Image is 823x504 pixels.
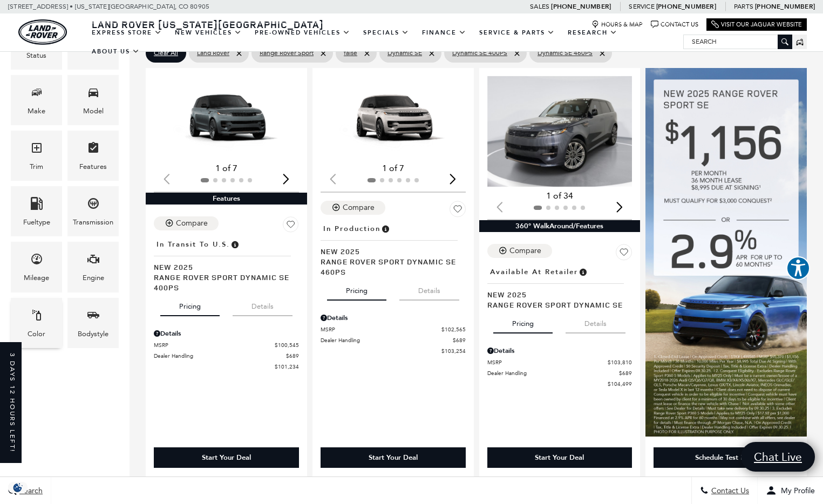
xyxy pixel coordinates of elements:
[5,482,30,493] img: Opt-Out Icon
[321,256,458,277] span: Range Rover Sport Dynamic SE 460PS
[612,195,627,219] div: Next slide
[18,19,67,45] img: Land Rover
[711,21,802,29] a: Visit Our Jaguar Website
[321,313,466,323] div: Pricing Details - Range Rover Sport Dynamic SE 460PS
[30,194,43,216] span: Fueltype
[755,2,815,11] a: [PHONE_NUMBER]
[11,298,62,348] div: ColorColor
[154,341,275,349] span: MSRP
[283,216,299,237] button: Save Vehicle
[446,167,460,191] div: Next slide
[154,447,299,468] div: Start Your Deal
[11,242,62,292] div: MileageMileage
[591,21,643,29] a: Hours & Map
[286,352,299,360] span: $689
[248,23,357,42] a: Pre-Owned Vehicles
[87,194,100,216] span: Transmission
[490,266,578,278] span: Available at Retailer
[487,369,620,377] span: Dealer Handling
[616,244,632,264] button: Save Vehicle
[154,262,291,272] span: New 2025
[530,3,549,10] span: Sales
[5,482,30,493] section: Click to Open Cookie Consent Modal
[18,19,67,45] a: land-rover
[487,76,635,187] img: 2025 LAND ROVER Range Rover Sport Dynamic SE 1
[30,139,43,161] span: Trim
[154,216,219,230] button: Compare Vehicle
[67,131,119,181] div: FeaturesFeatures
[23,216,50,228] div: Fueltype
[275,363,299,371] span: $101,234
[154,341,299,349] a: MSRP $100,545
[30,250,43,272] span: Mileage
[85,42,146,61] a: About Us
[168,23,248,42] a: New Vehicles
[321,221,466,277] a: In ProductionNew 2025Range Rover Sport Dynamic SE 460PS
[487,289,624,299] span: New 2025
[28,105,45,117] div: Make
[651,21,698,29] a: Contact Us
[321,325,466,333] a: MSRP $102,565
[453,336,466,344] span: $689
[479,220,641,232] div: 360° WalkAround/Features
[487,369,632,377] a: Dealer Handling $689
[608,380,632,388] span: $104,499
[323,223,380,235] span: In Production
[321,201,385,215] button: Compare Vehicle
[343,203,375,213] div: Compare
[369,453,418,462] div: Start Your Deal
[85,18,330,31] a: Land Rover [US_STATE][GEOGRAPHIC_DATA]
[321,336,466,344] a: Dealer Handling $689
[202,453,251,462] div: Start Your Deal
[654,447,799,468] div: Schedule Test Drive
[441,347,466,355] span: $103,254
[154,76,301,159] img: 2025 LAND ROVER Range Rover Sport Dynamic SE 400PS 1
[30,306,43,328] span: Color
[487,447,632,468] div: Start Your Deal
[629,3,654,10] span: Service
[321,347,466,355] a: $103,254
[535,453,584,462] div: Start Your Deal
[487,358,608,366] span: MSRP
[321,76,468,159] div: 1 / 2
[85,23,168,42] a: EXPRESS STORE
[777,486,815,495] span: My Profile
[154,352,299,360] a: Dealer Handling $689
[734,3,753,10] span: Parts
[176,219,208,228] div: Compare
[28,328,45,340] div: Color
[487,346,632,356] div: Pricing Details - Range Rover Sport Dynamic SE
[321,162,466,174] div: 1 of 7
[79,161,107,173] div: Features
[551,2,611,11] a: [PHONE_NUMBER]
[487,264,632,310] a: Available at RetailerNew 2025Range Rover Sport Dynamic SE
[67,75,119,125] div: ModelModel
[157,239,230,250] span: In Transit to U.S.
[154,237,299,292] a: In Transit to U.S.New 2025Range Rover Sport Dynamic SE 400PS
[87,250,100,272] span: Engine
[321,447,466,468] div: Start Your Deal
[279,167,294,191] div: Next slide
[87,83,100,105] span: Model
[741,442,815,472] a: Chat Live
[154,76,301,159] div: 1 / 2
[509,246,541,256] div: Compare
[154,272,291,292] span: Range Rover Sport Dynamic SE 400PS
[67,298,119,348] div: BodystyleBodystyle
[30,83,43,105] span: Make
[146,193,307,205] div: Features
[561,23,624,42] a: Research
[487,299,624,310] span: Range Rover Sport Dynamic SE
[275,341,299,349] span: $100,545
[154,329,299,338] div: Pricing Details - Range Rover Sport Dynamic SE 400PS
[578,266,588,278] span: Vehicle is in stock and ready for immediate delivery. Due to demand, availability is subject to c...
[83,105,104,117] div: Model
[786,256,810,282] aside: Accessibility Help Desk
[321,325,441,333] span: MSRP
[487,190,632,202] div: 1 of 34
[321,246,458,256] span: New 2025
[233,292,293,316] button: details tab
[619,369,632,377] span: $689
[87,139,100,161] span: Features
[399,277,459,301] button: details tab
